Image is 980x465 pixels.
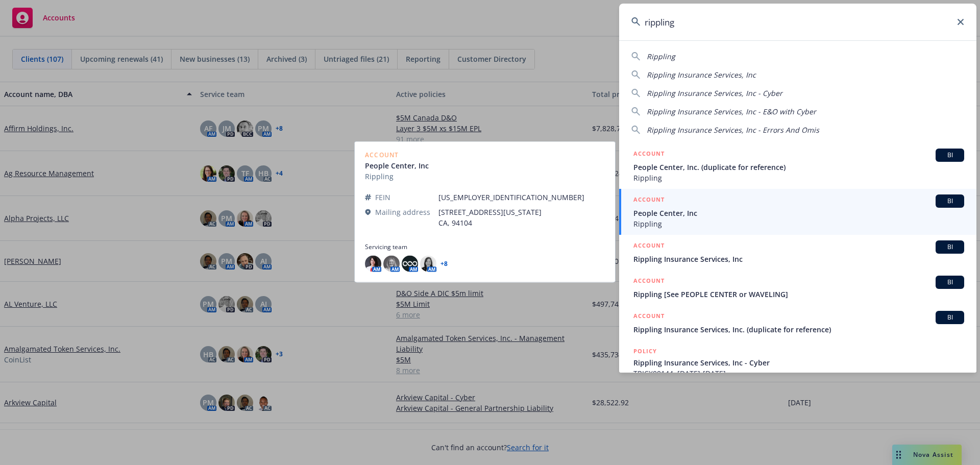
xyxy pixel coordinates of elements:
span: Rippling Insurance Services, Inc - Cyber [633,357,964,368]
h5: ACCOUNT [633,311,665,323]
span: BI [940,313,960,322]
a: ACCOUNTBIRippling [See PEOPLE CENTER or WAVELING] [619,270,976,305]
a: POLICYRippling Insurance Services, Inc - CyberTRICX00144, [DATE]-[DATE] [619,340,976,384]
h5: ACCOUNT [633,149,665,161]
span: Rippling Insurance Services, Inc. (duplicate for reference) [633,324,964,335]
span: Rippling [647,52,675,61]
span: Rippling [633,173,964,183]
span: Rippling Insurance Services, Inc - Errors And Omis [647,125,819,135]
span: TRICX00144, [DATE]-[DATE] [633,368,964,379]
span: BI [940,151,960,160]
span: Rippling Insurance Services, Inc - E&O with Cyber [647,107,816,116]
span: Rippling [See PEOPLE CENTER or WAVELING] [633,289,964,300]
span: Rippling Insurance Services, Inc [633,254,964,264]
span: BI [940,278,960,287]
h5: POLICY [633,346,657,356]
h5: ACCOUNT [633,194,665,207]
span: BI [940,197,960,206]
span: BI [940,242,960,252]
a: ACCOUNTBIRippling Insurance Services, Inc. (duplicate for reference) [619,305,976,340]
input: Search... [619,4,976,40]
a: ACCOUNTBIPeople Center, Inc. (duplicate for reference)Rippling [619,143,976,189]
span: People Center, Inc. (duplicate for reference) [633,162,964,173]
h5: ACCOUNT [633,240,665,253]
span: People Center, Inc [633,208,964,218]
h5: ACCOUNT [633,276,665,288]
span: Rippling [633,218,964,229]
a: ACCOUNTBIPeople Center, IncRippling [619,189,976,235]
a: ACCOUNTBIRippling Insurance Services, Inc [619,235,976,270]
span: Rippling Insurance Services, Inc - Cyber [647,88,782,98]
span: Rippling Insurance Services, Inc [647,70,756,80]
